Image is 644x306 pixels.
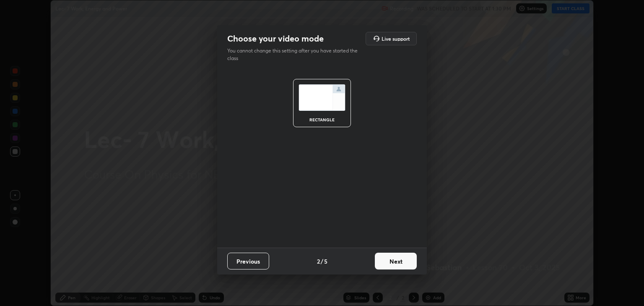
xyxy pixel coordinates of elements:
[317,257,320,266] h4: 2
[305,118,339,122] div: rectangle
[375,253,417,269] button: Next
[227,33,324,44] h2: Choose your video mode
[324,257,327,266] h4: 5
[227,253,269,269] button: Previous
[321,257,323,266] h4: /
[382,36,410,41] h5: Live support
[299,84,345,111] img: normalScreenIcon.ae25ed63.svg
[227,47,363,62] p: You cannot change this setting after you have started the class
